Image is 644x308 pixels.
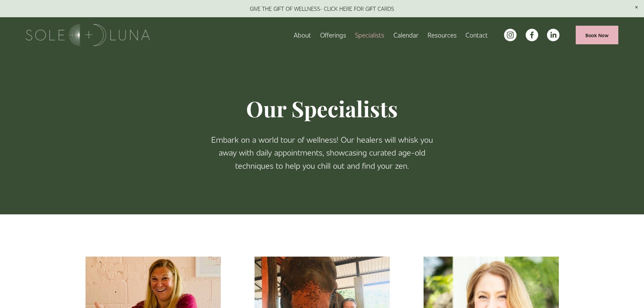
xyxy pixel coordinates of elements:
a: About [294,29,311,41]
a: Calendar [393,29,419,41]
img: Sole + Luna [26,24,150,46]
a: facebook-unauth [526,29,538,41]
a: Specialists [355,29,384,41]
span: Resources [428,30,457,40]
a: Contact [466,29,488,41]
a: folder dropdown [320,29,346,41]
a: folder dropdown [428,29,457,41]
a: instagram-unauth [504,29,517,41]
p: Embark on a world tour of wellness! Our healers will whisk you away with daily appointments, show... [204,133,440,172]
span: Offerings [320,30,346,40]
a: Book Now [576,26,618,44]
h1: Our Specialists [204,95,440,122]
a: LinkedIn [547,29,559,41]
